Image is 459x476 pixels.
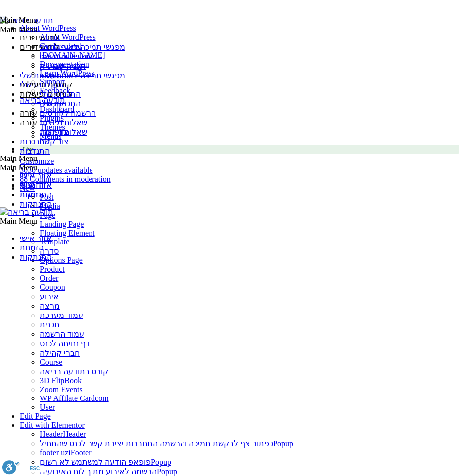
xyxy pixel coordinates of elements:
[20,80,72,89] a: קורסים ופעילות
[20,421,85,429] a: Edit with Elementor
[157,467,177,476] span: Popup
[40,311,83,319] a: עמוד מערכת
[40,118,87,127] a: שאלות נפוצות
[40,330,84,338] a: עמוד הרשמה
[40,99,64,108] a: קורסים
[40,62,86,70] a: תכניה שבועית
[40,43,125,51] a: מפגשי תמיכה לאור המצב
[40,439,293,448] a: כפתור צף לבקשת תמיכה והרשמה התחברות יצירת קשר לכנס שהתחילPopup
[40,458,151,466] span: פופאפ הודעה למשתמש לא רשום
[40,430,86,438] a: HeaderHeader
[40,448,92,457] a: footer uziFooter
[40,403,55,411] a: User
[20,193,459,412] ul: New
[20,412,51,420] a: Edit Page
[20,181,44,189] a: הזמנות
[40,358,62,366] a: Course
[40,394,109,402] a: WP Affilate Cardcom
[20,137,50,146] a: התנדבות
[40,90,81,98] a: התכניות שלי
[40,274,58,282] a: Order
[40,283,65,291] a: Coupon
[40,439,273,448] span: כפתור צף לבקשת תמיכה והרשמה התחברות יצירת קשר לכנס שהתחיל
[20,190,52,199] a: התנתקות
[20,253,52,261] a: התנתקות
[40,292,59,301] a: אירוע
[20,171,52,180] a: אזור אישי
[20,109,37,117] a: עזרה
[40,302,60,310] a: מרצה
[40,367,108,376] a: קורס בתודעה בריאה
[40,430,63,438] span: Header
[20,71,66,79] a: ההקלטות שלי
[40,467,177,476] a: הרשמה לאירוע מתוך לוח האירועיםPopup
[40,52,92,61] a: לוח שידורים יומי
[63,430,86,438] span: Header
[273,439,293,448] span: Popup
[40,339,90,348] a: דף נחיתה לכנס
[40,376,82,385] a: 3D FlipBook
[20,234,52,242] a: אזור אישי
[40,385,83,394] a: Zoom Events
[40,128,69,136] a: צור קשר
[40,467,157,476] span: הרשמה לאירוע מתוך לוח האירועים
[40,448,71,457] span: footer uzi
[20,33,59,42] a: לוח שידורים
[20,243,44,252] a: הזמנות
[151,458,171,466] span: Popup
[40,349,80,357] a: חברי קהילה
[40,320,60,329] a: תכנית
[71,448,92,457] span: Footer
[40,458,171,466] a: פופאפ הודעה למשתמש לא רשוםPopup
